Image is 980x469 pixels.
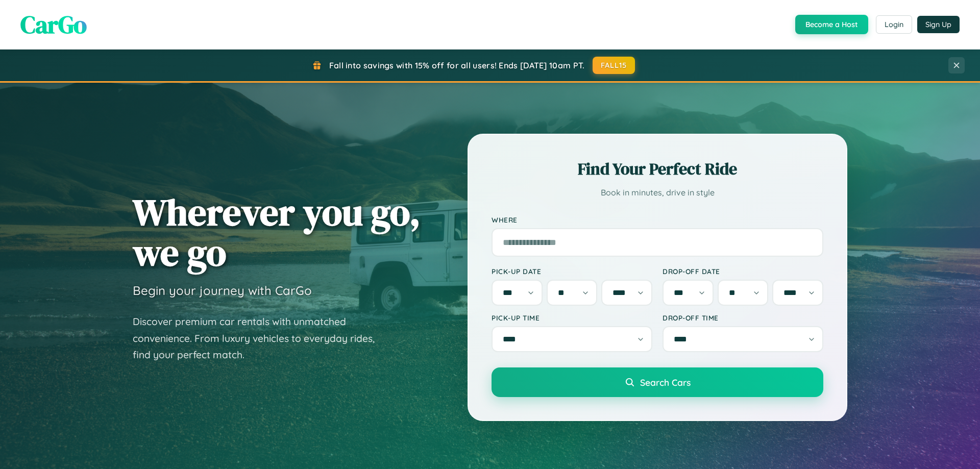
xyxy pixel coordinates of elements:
p: Book in minutes, drive in style [492,185,823,200]
button: Login [876,15,912,34]
h2: Find Your Perfect Ride [492,158,823,180]
h1: Wherever you go, we go [133,192,421,273]
span: Search Cars [640,377,691,388]
h3: Begin your journey with CarGo [133,283,312,298]
button: Search Cars [492,367,823,397]
label: Where [492,215,823,224]
label: Pick-up Date [492,267,652,276]
label: Pick-up Time [492,313,652,322]
button: Sign Up [917,16,960,33]
span: CarGo [20,8,87,41]
button: FALL15 [593,57,635,74]
p: Discover premium car rentals with unmatched convenience. From luxury vehicles to everyday rides, ... [133,313,388,363]
label: Drop-off Time [663,313,823,322]
label: Drop-off Date [663,267,823,276]
span: Fall into savings with 15% off for all users! Ends [DATE] 10am PT. [329,60,585,70]
button: Become a Host [795,15,868,34]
